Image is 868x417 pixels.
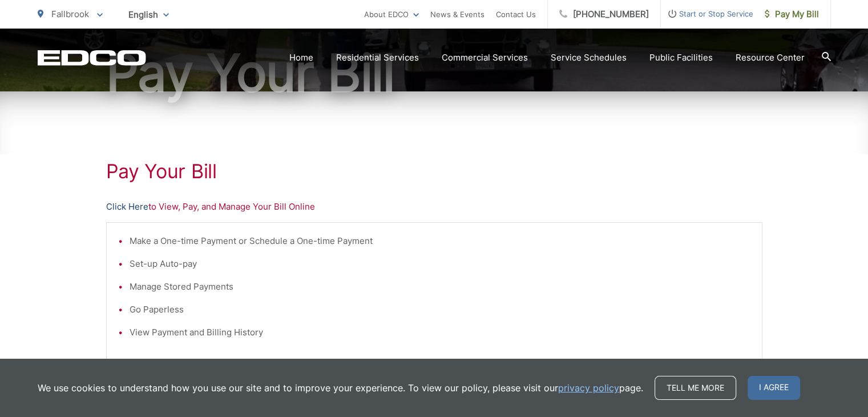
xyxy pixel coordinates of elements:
[120,5,177,25] span: English
[551,51,627,65] a: Service Schedules
[496,7,536,21] a: Contact Us
[130,303,750,316] li: Go Paperless
[130,326,750,339] li: View Payment and Billing History
[748,376,800,400] span: I agree
[289,51,313,65] a: Home
[336,51,419,65] a: Residential Services
[736,51,805,65] a: Resource Center
[106,200,762,214] p: to View, Pay, and Manage Your Bill Online
[430,7,485,21] a: News & Events
[558,381,619,395] a: privacy policy
[38,45,831,102] h1: Pay Your Bill
[765,7,819,21] span: Pay My Bill
[106,200,148,214] a: Click Here
[130,234,750,248] li: Make a One-time Payment or Schedule a One-time Payment
[106,160,762,183] h1: Pay Your Bill
[38,50,146,66] a: EDCD logo. Return to the homepage.
[364,7,419,21] a: About EDCO
[649,51,713,65] a: Public Facilities
[38,381,643,395] p: We use cookies to understand how you use our site and to improve your experience. To view our pol...
[51,9,89,19] span: Fallbrook
[655,376,736,400] a: Tell me more
[130,280,750,294] li: Manage Stored Payments
[118,356,750,370] p: * Requires a One-time Registration (or Online Account Set-up to Create Your Username and Password)
[442,51,528,65] a: Commercial Services
[130,257,750,271] li: Set-up Auto-pay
